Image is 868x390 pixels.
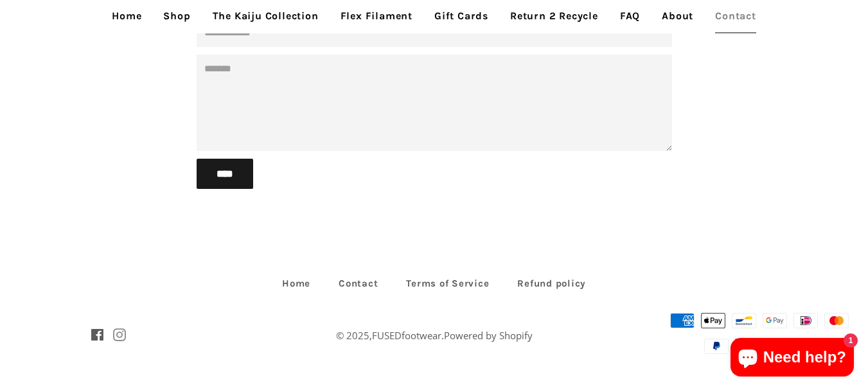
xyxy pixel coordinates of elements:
[372,329,441,342] a: FUSEDfootwear
[504,274,599,294] a: Refund policy
[269,274,323,294] a: Home
[727,338,858,380] inbox-online-store-chat: Shopify online store chat
[336,329,533,342] span: © 2025, .
[326,274,391,294] a: Contact
[393,274,502,294] a: Terms of Service
[444,329,533,342] a: Powered by Shopify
